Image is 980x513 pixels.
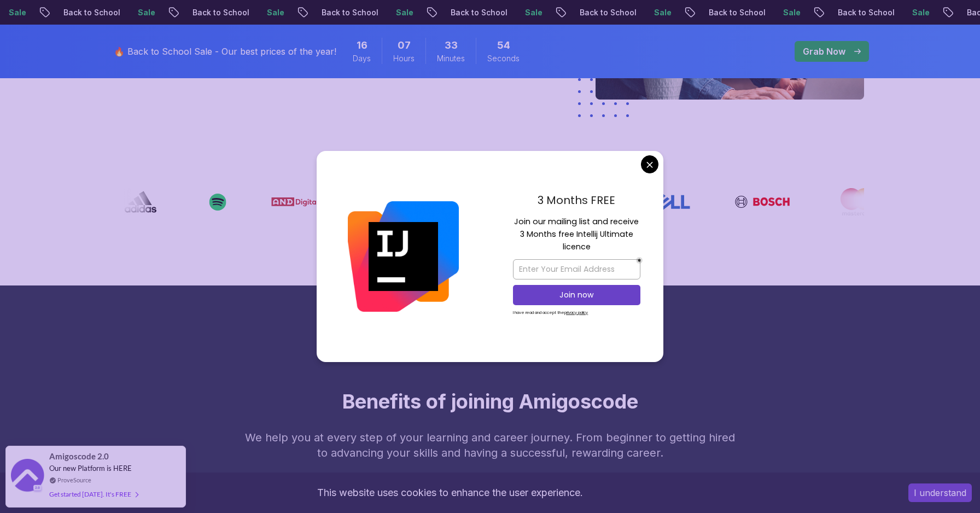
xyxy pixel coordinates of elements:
p: Sale [386,7,421,18]
h2: Benefits of joining Amigoscode [107,390,873,412]
p: Sale [256,7,291,18]
span: 7 Hours [398,38,411,53]
div: This website uses cookies to enhance the user experience. [8,481,892,505]
p: Sale [773,7,808,18]
span: Hours [393,53,415,64]
p: Back to School [827,7,902,18]
span: 54 Seconds [497,38,510,53]
p: Our Students Work in Top Companies [116,164,864,177]
span: Days [353,53,371,64]
div: Get started [DATE]. It's FREE [49,488,138,500]
p: Sale [644,7,679,18]
button: Accept cookies [908,483,972,502]
span: Our new Platform is HERE [49,464,132,473]
p: Sale [127,7,162,18]
img: provesource social proof notification image [11,459,44,494]
p: Back to School [440,7,515,18]
span: 16 Days [357,38,367,53]
p: Sale [902,7,937,18]
a: ProveSource [57,475,91,485]
p: Back to School [182,7,256,18]
p: Back to School [311,7,386,18]
span: Amigoscode 2.0 [49,450,109,463]
p: Back to School [53,7,127,18]
p: Sale [515,7,550,18]
span: Seconds [487,53,520,64]
p: 🔥 Back to School Sale - Our best prices of the year! [114,45,336,58]
p: Back to School [569,7,644,18]
p: We help you at every step of your learning and career journey. From beginner to getting hired to ... [245,430,735,460]
span: 33 Minutes [445,38,458,53]
p: Back to School [698,7,773,18]
span: Minutes [437,53,465,64]
p: Grab Now [803,45,845,58]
